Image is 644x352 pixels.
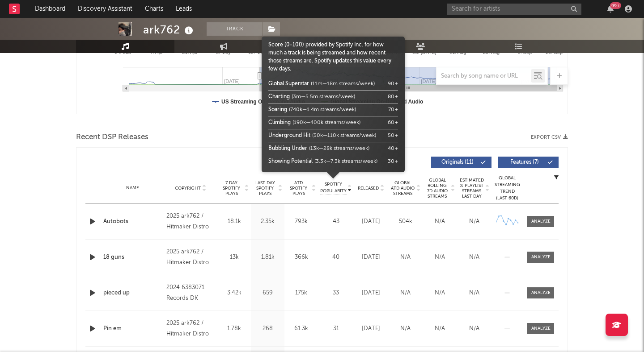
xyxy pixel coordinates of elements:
span: (11m—18m streams/week) [311,81,375,87]
div: [DATE] [356,217,386,226]
button: Track [207,22,263,36]
input: Search by song name or URL [436,73,531,80]
span: Spotify Popularity [320,181,347,195]
div: 80 + [388,93,398,101]
span: Soaring [268,107,287,112]
div: 3.42k [220,289,249,298]
span: 7 Day Spotify Plays [220,180,243,196]
div: 18.1k [220,217,249,226]
div: ark762 [143,22,195,37]
div: 43 [320,217,352,226]
span: Estimated % Playlist Streams Last Day [459,178,484,199]
div: 50 + [388,132,398,140]
span: (13k—28k streams/week) [309,146,369,151]
div: Score (0-100) provided by Spotify Inc. for how much a track is being streamed and how recent thos... [268,41,398,168]
span: Global Rolling 7D Audio Streams [425,178,449,199]
div: N/A [425,324,455,333]
div: N/A [425,253,455,262]
div: N/A [425,289,455,298]
div: N/A [459,253,489,262]
div: 40 [320,253,352,262]
div: 61.3k [287,324,316,333]
button: 99+ [607,5,614,12]
div: 99 + [610,2,621,9]
span: Copyright [175,186,201,191]
div: 40 + [388,145,398,153]
div: N/A [390,324,420,333]
div: 31 [320,324,352,333]
input: Search for artists [447,4,581,15]
span: (3.3k—7.3k streams/week) [314,159,377,164]
button: Export CSV [531,135,568,140]
div: 70 + [388,106,398,114]
span: Global Superstar [268,81,309,87]
div: 175k [287,289,316,298]
div: [DATE] [356,289,386,298]
span: (190k—400k streams/week) [292,120,360,125]
div: 1.78k [220,324,249,333]
span: Charting [268,94,290,99]
div: 366k [287,253,316,262]
div: N/A [459,289,489,298]
span: Climbing [268,120,291,125]
span: Released [358,186,379,191]
div: 2.35k [253,217,282,226]
div: N/A [425,217,455,226]
div: 90 + [388,80,398,88]
button: Originals(11) [431,157,491,168]
div: [DATE] [356,253,386,262]
span: Features ( 7 ) [504,160,545,165]
a: 18 guns [103,253,162,262]
div: N/A [390,289,420,298]
span: Recent DSP Releases [76,132,148,143]
span: (50k—110k streams/week) [312,133,376,138]
button: Features(7) [498,157,559,168]
div: 2024 6383071 Records DK [166,282,215,304]
span: (740k—1.4m streams/week) [289,107,356,112]
span: Showing Potential [268,159,313,164]
span: Last Day Spotify Plays [253,180,277,196]
a: Pin em [103,324,162,333]
span: (3m—5.5m streams/week) [292,94,355,99]
span: Originals ( 11 ) [437,160,478,165]
a: pieced up [103,289,162,298]
div: 2025 ark762 / Hitmaker Distro [166,211,215,232]
text: US Streaming On-Demand Audio [221,99,305,105]
div: Name [103,185,162,191]
div: 793k [287,217,316,226]
div: 33 [320,289,352,298]
div: [DATE] [356,324,386,333]
div: 30 + [388,157,398,166]
div: 13k [220,253,249,262]
span: Bubbling Under [268,146,307,151]
div: N/A [459,324,489,333]
span: Global ATD Audio Streams [390,180,415,196]
span: Underground Hit [268,133,310,138]
div: 504k [390,217,420,226]
div: 60 + [388,119,398,127]
div: 659 [253,289,282,298]
a: Autobots [103,217,162,226]
div: N/A [390,253,420,262]
div: N/A [459,217,489,226]
div: 1.81k [253,253,282,262]
div: Global Streaming Trend (Last 60D) [494,175,521,202]
div: 268 [253,324,282,333]
div: 2025 ark762 / Hitmaker Distro [166,318,215,340]
span: ATD Spotify Plays [287,180,310,196]
div: 2025 ark762 / Hitmaker Distro [166,247,215,268]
